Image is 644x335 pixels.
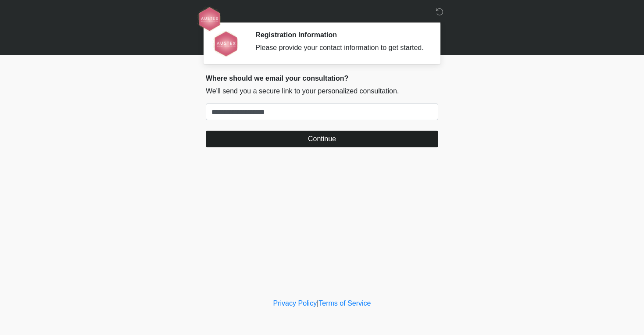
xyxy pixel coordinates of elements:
div: Please provide your contact information to get started. [255,43,425,53]
img: Agent Avatar [212,31,239,57]
p: We'll send you a secure link to your personalized consultation. [206,86,438,96]
button: Continue [206,131,438,147]
a: Privacy Policy [273,299,317,307]
a: | [317,299,318,307]
h2: Where should we email your consultation? [206,74,438,82]
img: AUSTEX Wellness & Medical Spa Logo [197,7,221,32]
a: Terms of Service [318,299,371,307]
